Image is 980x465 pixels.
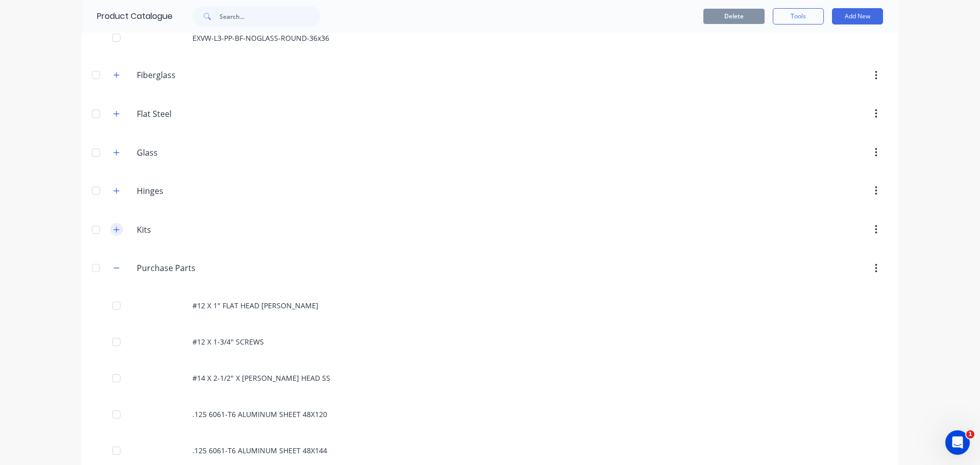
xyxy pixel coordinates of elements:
div: EXVW-L3-PP-BF-NOGLASS-ROUND-36x36 [82,20,898,56]
button: Add New [832,8,883,25]
input: Enter category name [137,224,258,236]
input: Enter category name [137,185,258,197]
input: Enter category name [137,108,258,120]
div: #14 X 2-1/2" X [PERSON_NAME] HEAD SS [82,360,898,396]
input: Enter category name [137,146,258,159]
span: 1 [966,430,974,438]
div: #12 X 1" FLAT HEAD [PERSON_NAME] [82,287,898,324]
div: .125 6061-T6 ALUMINUM SHEET 48X120 [82,396,898,432]
input: Enter category name [137,69,258,81]
button: Delete [703,9,765,24]
input: Search... [219,6,321,27]
div: #12 X 1-3/4" SCREWS [82,324,898,360]
button: Tools [773,8,824,25]
iframe: Intercom live chat [945,430,970,455]
input: Enter category name [137,262,258,274]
